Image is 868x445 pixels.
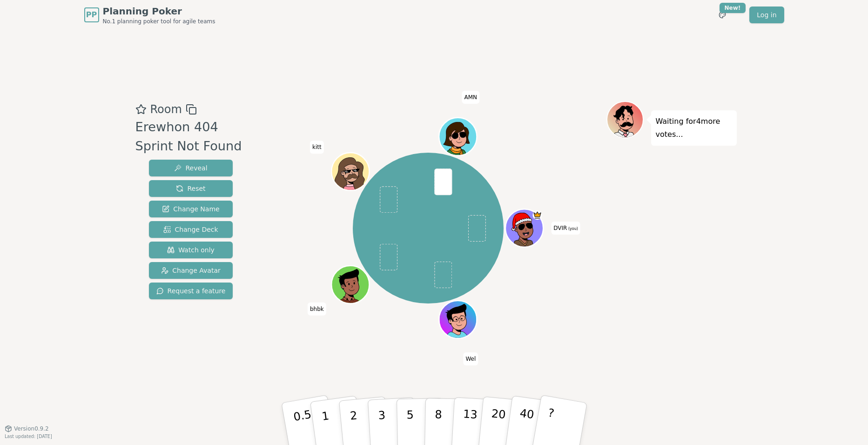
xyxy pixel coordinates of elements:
[5,425,49,432] button: Version0.9.2
[103,18,215,25] span: No.1 planning poker tool for agile teams
[720,3,746,13] div: New!
[163,225,218,234] span: Change Deck
[463,352,478,365] span: Click to change your name
[135,118,250,156] div: Erewhon 404 Sprint Not Found
[149,180,233,197] button: Reset
[308,303,326,316] span: Click to change your name
[5,434,52,439] span: Last updated: [DATE]
[149,262,233,279] button: Change Avatar
[749,7,784,23] a: Log in
[161,266,221,275] span: Change Avatar
[162,204,219,214] span: Change Name
[135,101,147,118] button: Add as favourite
[551,222,580,235] span: Click to change your name
[567,227,578,231] span: (you)
[506,210,542,246] button: Click to change your avatar
[150,101,182,118] span: Room
[462,91,480,104] span: Click to change your name
[167,245,215,255] span: Watch only
[310,141,324,154] span: Click to change your name
[149,160,233,176] button: Reveal
[714,7,731,23] button: New!
[149,221,233,238] button: Change Deck
[174,163,207,173] span: Reveal
[156,286,226,296] span: Request a feature
[86,9,97,20] span: PP
[103,5,215,18] span: Planning Poker
[176,184,205,193] span: Reset
[84,5,215,25] a: PPPlanning PokerNo.1 planning poker tool for agile teams
[532,210,542,220] span: DVIR is the host
[149,283,233,299] button: Request a feature
[656,115,732,141] p: Waiting for 4 more votes...
[149,242,233,258] button: Watch only
[149,201,233,217] button: Change Name
[14,425,49,432] span: Version 0.9.2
